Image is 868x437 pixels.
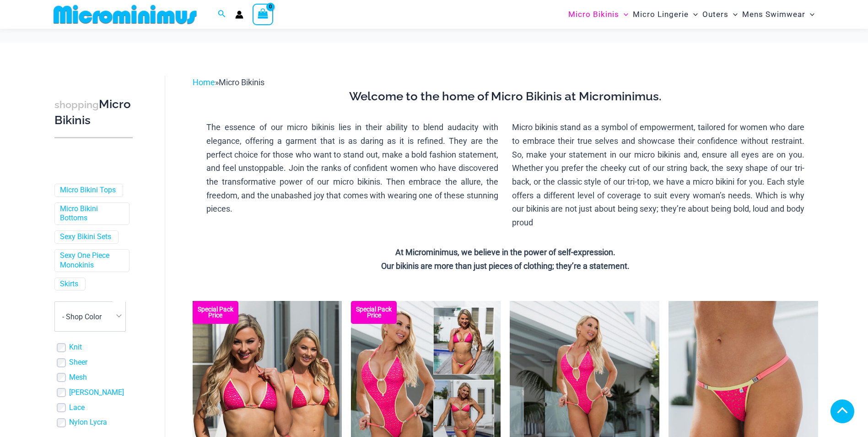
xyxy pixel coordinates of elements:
[206,120,499,216] p: The essence of our micro bikinis lies in their ability to blend audacity with elegance, offering ...
[565,1,819,27] nav: Site Navigation
[69,388,124,398] a: [PERSON_NAME]
[199,89,811,104] h3: Welcome to the home of Micro Bikinis at Microminimus.
[253,4,274,25] a: View Shopping Cart, empty
[62,312,102,321] span: - Shop Color
[50,4,200,25] img: MM SHOP LOGO FLAT
[381,261,630,271] strong: Our bikinis are more than just pieces of clothing; they’re a statement.
[728,3,738,26] span: Menu Toggle
[193,306,238,318] b: Special Pack Price
[740,3,817,26] a: Mens SwimwearMenu ToggleMenu Toggle
[619,3,628,26] span: Menu Toggle
[60,251,122,270] a: Sexy One Piece Monokinis
[395,247,615,257] strong: At Microminimus, we believe in the power of self-expression.
[351,306,397,318] b: Special Pack Price
[60,204,122,224] a: Micro Bikini Bottoms
[69,343,82,352] a: Knit
[54,97,133,128] h3: Micro Bikinis
[54,301,126,332] span: - Shop Color
[60,186,116,195] a: Micro Bikini Tops
[700,3,740,26] a: OutersMenu ToggleMenu Toggle
[193,77,215,87] a: Home
[60,279,78,289] a: Skirts
[631,3,700,26] a: Micro LingerieMenu ToggleMenu Toggle
[218,9,226,20] a: Search icon link
[69,358,87,367] a: Sheer
[566,3,631,26] a: Micro BikinisMenu ToggleMenu Toggle
[69,373,87,382] a: Mesh
[568,3,619,26] span: Micro Bikinis
[633,3,689,26] span: Micro Lingerie
[702,3,728,26] span: Outers
[235,11,243,19] a: Account icon link
[689,3,698,26] span: Menu Toggle
[512,120,804,229] p: Micro bikinis stand as a symbol of empowerment, tailored for women who dare to embrace their true...
[69,403,85,413] a: Lace
[60,232,111,242] a: Sexy Bikini Sets
[69,418,107,427] a: Nylon Lycra
[54,99,99,110] span: shopping
[742,3,805,26] span: Mens Swimwear
[805,3,814,26] span: Menu Toggle
[55,302,125,331] span: - Shop Color
[219,77,264,87] span: Micro Bikinis
[193,77,264,87] span: »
